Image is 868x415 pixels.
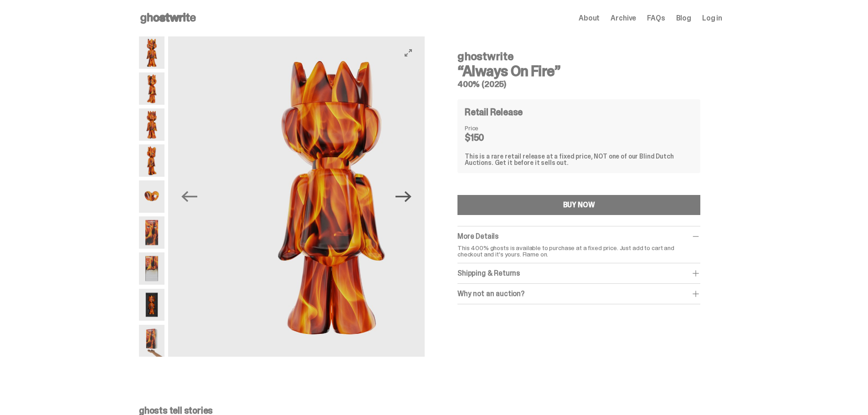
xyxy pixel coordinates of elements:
[465,153,693,166] div: This is a rare retail release at a fixed price, NOT one of our Blind Dutch Auctions. Get it befor...
[457,231,498,241] span: More Details
[179,187,199,207] button: Previous
[647,15,665,22] a: FAQs
[457,80,700,88] h5: 400% (2025)
[457,289,700,298] div: Why not an auction?
[563,201,595,209] div: BUY NOW
[465,133,510,142] dd: $150
[403,47,414,58] button: View full-screen
[139,144,164,177] img: Always-On-Fire---Website-Archive.2489X.png
[139,406,722,415] p: ghosts tell stories
[139,216,164,249] img: Always-On-Fire---Website-Archive.2491X.png
[457,195,700,215] button: BUY NOW
[139,180,164,213] img: Always-On-Fire---Website-Archive.2490X.png
[139,325,164,357] img: Always-On-Fire---Website-Archive.2522XX.png
[457,64,700,78] h3: “Always On Fire”
[457,269,700,278] div: Shipping & Returns
[465,125,510,131] dt: Price
[139,108,164,141] img: Always-On-Fire---Website-Archive.2487X.png
[139,289,164,321] img: Always-On-Fire---Website-Archive.2497X.png
[203,36,459,357] img: Always-On-Fire---Website-Archive.2487X.png
[702,15,722,22] a: Log in
[139,72,164,105] img: Always-On-Fire---Website-Archive.2485X.png
[394,187,414,207] button: Next
[611,15,636,22] a: Archive
[465,108,523,117] h4: Retail Release
[457,245,700,257] p: This 400% ghosts is available to purchase at a fixed price. Just add to cart and checkout and it'...
[457,51,700,62] h4: ghostwrite
[676,15,691,22] a: Blog
[139,252,164,285] img: Always-On-Fire---Website-Archive.2494X.png
[139,36,164,69] img: Always-On-Fire---Website-Archive.2484X.png
[579,15,600,22] a: About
